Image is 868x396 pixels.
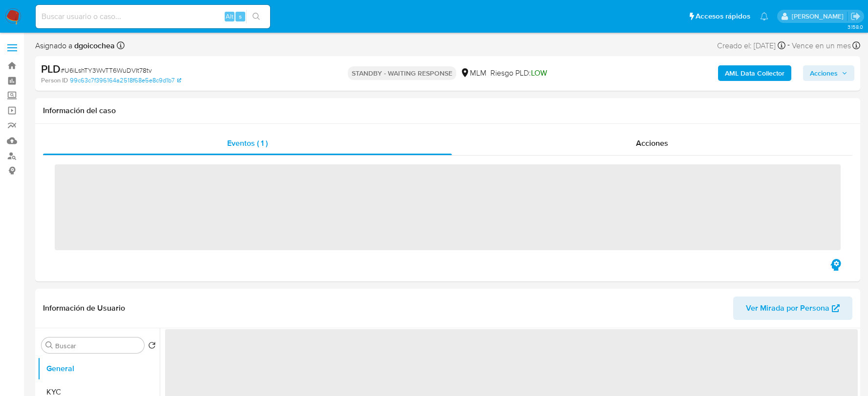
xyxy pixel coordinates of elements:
[43,106,852,116] h1: Información del caso
[239,12,242,21] span: s
[531,67,547,79] span: LOW
[733,297,852,320] button: Ver Mirada por Persona
[43,303,125,313] h1: Información de Usuario
[746,297,829,320] span: Ver Mirada por Persona
[61,65,152,75] span: # U6iLshTY3WvTT6WuDVIt78tv
[850,11,861,21] a: Salir
[717,39,785,52] div: Creado el: [DATE]
[718,65,791,81] button: AML Data Collector
[55,164,841,250] span: ‌
[72,40,115,51] b: dgoicochea
[227,138,268,149] span: Eventos ( 1 )
[725,65,784,81] b: AML Data Collector
[760,12,768,20] a: Notificaciones
[792,40,851,51] span: Vence en un mes
[246,10,266,23] button: search-icon
[45,341,53,349] button: Buscar
[226,12,233,21] span: Alt
[41,76,68,85] b: Person ID
[696,11,750,21] span: Accesos rápidos
[810,65,838,81] span: Acciones
[490,68,547,79] span: Riesgo PLD:
[460,68,487,79] div: MLM
[787,39,790,52] span: -
[55,341,140,350] input: Buscar
[148,341,156,352] button: Volver al orden por defecto
[792,12,847,21] p: dalia.goicochea@mercadolibre.com.mx
[41,61,61,77] b: PLD
[348,66,456,80] p: STANDBY - WAITING RESPONSE
[38,357,160,380] button: General
[70,76,181,85] a: 99c63c7f396164a2518f68e5e8c9d1b7
[36,10,270,23] input: Buscar usuario o caso...
[636,138,668,149] span: Acciones
[35,40,115,51] span: Asignado a
[803,65,854,81] button: Acciones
